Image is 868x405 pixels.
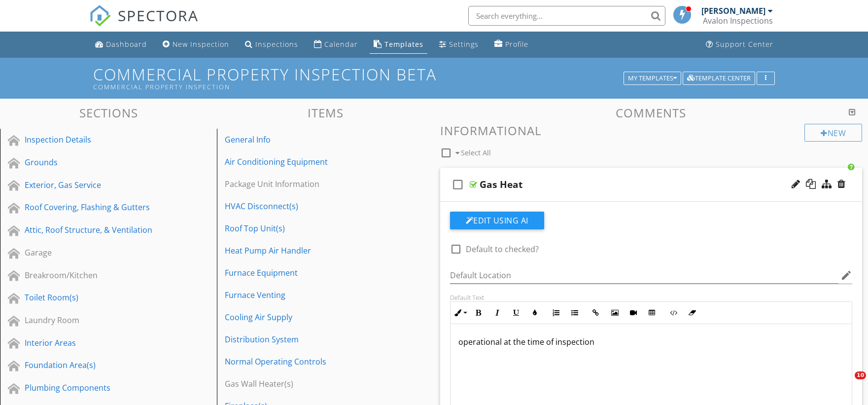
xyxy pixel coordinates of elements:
a: Dashboard [91,36,151,54]
button: Insert Table [643,303,661,322]
a: Templates [370,36,427,54]
input: Default Location [450,267,839,284]
div: Templates [384,39,423,49]
div: My Templates [628,75,677,82]
button: Colors [525,303,544,322]
div: Roof Covering, Flashing & Gutters [25,201,170,213]
div: Garage [25,247,170,258]
button: Underline (Ctrl+U) [507,303,525,322]
i: edit [840,269,852,281]
div: Support Center [716,39,773,49]
div: Package Unit Information [225,178,392,190]
button: Insert Link (Ctrl+K) [587,303,605,322]
a: Settings [435,36,483,54]
div: Dashboard [106,39,147,49]
div: [PERSON_NAME] [701,6,765,16]
div: HVAC Disconnect(s) [225,200,392,212]
div: Plumbing Components [25,382,170,394]
div: General Info [225,134,392,146]
div: Settings [449,39,479,49]
div: Cooling Air Supply [225,311,392,323]
div: New Inspection [173,39,229,49]
a: SPECTORA [89,13,199,34]
div: Toilet Room(s) [25,292,170,303]
button: Inline Style [451,303,469,322]
label: Default to checked? [466,244,539,254]
button: Unordered List [565,303,584,322]
h3: Comments [440,106,863,119]
a: Company Profile [490,36,532,54]
div: Commercial Property Inspection [93,83,627,91]
div: Roof Top Unit(s) [225,222,392,234]
div: Inspection Details [25,134,170,146]
div: Avalon Inspections [703,16,773,26]
div: Normal Operating Controls [225,356,392,368]
a: Calendar [310,36,362,54]
button: Ordered List [547,303,565,322]
input: Search everything... [468,6,665,26]
button: Edit Using AI [450,212,544,229]
div: Distribution System [225,333,392,345]
button: My Templates [624,72,681,85]
button: Clear Formatting [683,303,701,322]
div: Grounds [25,156,170,168]
h1: Commercial Property Inspection BETA [93,66,775,91]
button: Insert Video [624,303,643,322]
div: Breakroom/Kitchen [25,269,170,281]
iframe: Intercom live chat [834,371,858,395]
div: Furnace Equipment [225,267,392,279]
a: Inspections [241,36,302,54]
a: New Inspection [159,36,233,54]
div: Furnace Venting [225,289,392,301]
p: operational at the time of inspection [458,336,844,348]
i: check_box_outline_blank [450,173,466,196]
span: Select All [461,148,491,157]
div: Template Center [687,75,751,82]
div: Laundry Room [25,314,170,326]
h3: Items [217,106,434,119]
h3: Informational [440,124,863,137]
div: New [804,124,862,142]
button: Insert Image (Ctrl+P) [605,303,624,322]
div: Profile [505,39,528,49]
button: Italic (Ctrl+I) [488,303,507,322]
span: SPECTORA [118,5,199,26]
button: Code View [664,303,683,322]
div: Gas Heat [480,179,522,190]
span: 10 [855,371,866,379]
a: Support Center [702,36,777,54]
div: Gas Wall Heater(s) [225,378,392,390]
button: Bold (Ctrl+B) [469,303,488,322]
a: Template Center [683,73,755,82]
div: Calendar [324,39,358,49]
div: Foundation Area(s) [25,359,170,371]
img: The Best Home Inspection Software - Spectora [89,5,111,27]
div: Air Conditioning Equipment [225,156,392,168]
div: Inspections [255,39,298,49]
div: Default Text [450,294,853,301]
button: Template Center [683,72,755,85]
div: Attic, Roof Structure, & Ventilation [25,224,170,236]
div: Heat Pump Air Handler [225,245,392,257]
div: Exterior, Gas Service [25,179,170,191]
div: Interior Areas [25,337,170,349]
